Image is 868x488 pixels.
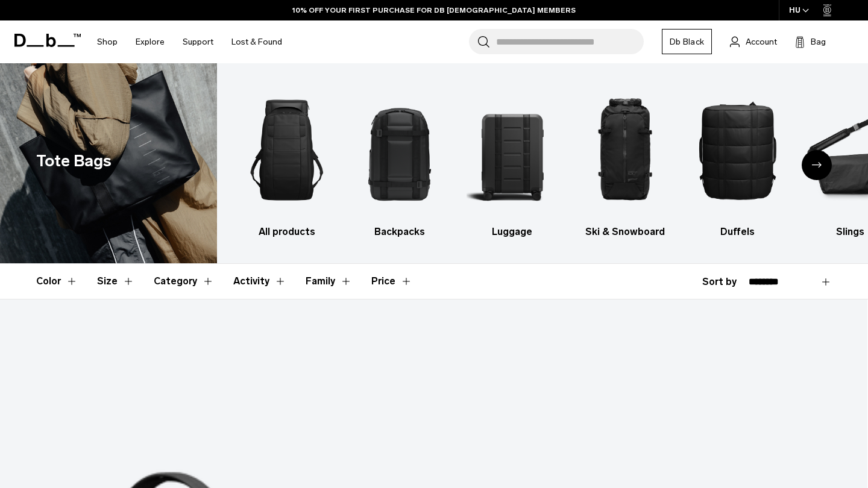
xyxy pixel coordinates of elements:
[97,20,118,63] a: Shop
[467,81,558,239] a: Db Luggage
[692,225,784,239] h3: Duffels
[36,149,112,174] h1: Tote Bags
[811,36,826,48] span: Bag
[241,81,333,219] img: Db
[241,225,333,239] h3: All products
[662,29,712,54] a: Db Black
[354,81,445,239] li: 2 / 10
[231,20,282,63] a: Lost & Found
[467,81,558,239] li: 3 / 10
[746,36,777,48] span: Account
[154,264,214,299] button: Toggle Filter
[579,81,671,239] a: Db Ski & Snowboard
[306,264,352,299] button: Toggle Filter
[354,81,445,219] img: Db
[579,81,671,239] li: 4 / 10
[730,34,777,49] a: Account
[692,81,784,239] li: 5 / 10
[579,225,671,239] h3: Ski & Snowboard
[795,34,826,49] button: Bag
[292,5,576,16] a: 10% OFF YOUR FIRST PURCHASE FOR DB [DEMOGRAPHIC_DATA] MEMBERS
[233,264,286,299] button: Toggle Filter
[354,225,445,239] h3: Backpacks
[136,20,165,63] a: Explore
[579,81,671,219] img: Db
[88,20,291,63] nav: Main Navigation
[371,264,412,299] button: Toggle Price
[354,81,445,239] a: Db Backpacks
[183,20,213,63] a: Support
[36,264,78,299] button: Toggle Filter
[692,81,784,219] img: Db
[692,81,784,239] a: Db Duffels
[97,264,134,299] button: Toggle Filter
[241,81,333,239] a: Db All products
[802,150,832,180] div: Next slide
[467,225,558,239] h3: Luggage
[467,81,558,219] img: Db
[241,81,333,239] li: 1 / 10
